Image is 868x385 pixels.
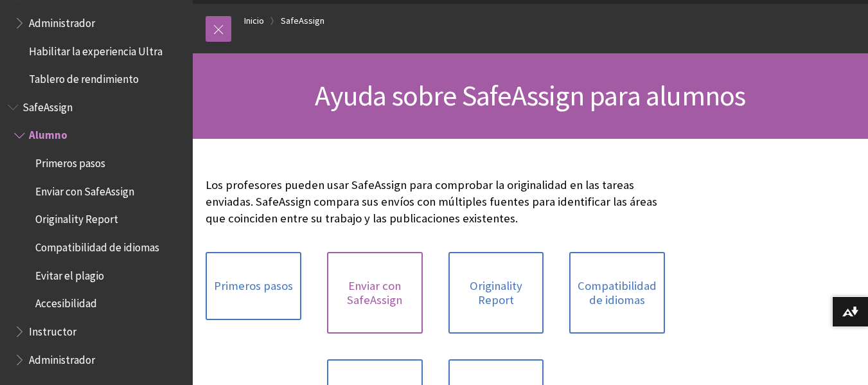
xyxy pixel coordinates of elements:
[569,252,665,334] a: Compatibilidad de idiomas
[35,265,104,282] span: Evitar el plagio
[22,96,73,114] span: SafeAssign
[35,209,118,226] span: Originality Report
[315,78,745,113] span: Ayuda sobre SafeAssign para alumnos
[29,125,67,142] span: Alumno
[35,152,105,170] span: Primeros pasos
[35,293,97,310] span: Accesibilidad
[29,321,76,338] span: Instructor
[29,40,163,58] span: Habilitar la experiencia Ultra
[35,181,134,198] span: Enviar con SafeAssign
[327,252,423,334] a: Enviar con SafeAssign
[29,349,95,366] span: Administrador
[448,252,544,334] a: Originality Report
[206,252,301,320] a: Primeros pasos
[29,12,95,30] span: Administrador
[206,177,665,228] p: Los profesores pueden usar SafeAssign para comprobar la originalidad en las tareas enviadas. Safe...
[8,96,185,371] nav: Book outline for Blackboard SafeAssign
[244,13,264,29] a: Inicio
[281,13,324,29] a: SafeAssign
[35,237,159,254] span: Compatibilidad de idiomas
[29,68,139,85] span: Tablero de rendimiento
